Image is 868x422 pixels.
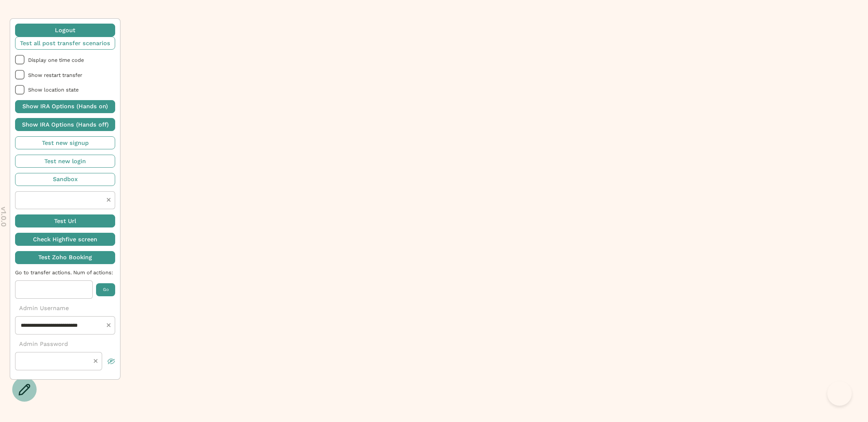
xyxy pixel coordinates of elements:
[15,37,115,50] button: Test all post transfer scenarios
[15,55,115,65] li: Display one time code
[15,85,115,95] li: Show location state
[96,283,115,296] button: Go
[15,136,115,149] button: Test new signup
[15,251,115,264] button: Test Zoho Booking
[15,70,115,80] li: Show restart transfer
[15,233,115,246] button: Check Highfive screen
[15,304,115,313] p: Admin Username
[15,269,115,276] span: Go to transfer actions. Num of actions:
[15,340,115,348] p: Admin Password
[15,100,115,113] button: Show IRA Options (Hands on)
[15,155,115,168] button: Test new login
[28,57,115,63] span: Display one time code
[15,24,115,37] button: Logout
[827,381,852,406] iframe: Toggle Customer Support
[15,118,115,131] button: Show IRA Options (Hands off)
[28,72,115,78] span: Show restart transfer
[15,214,115,227] button: Test Url
[15,173,115,186] button: Sandbox
[28,87,115,93] span: Show location state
